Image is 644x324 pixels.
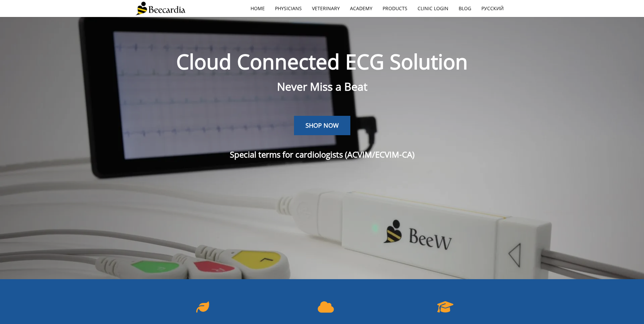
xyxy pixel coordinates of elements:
a: Blog [454,1,476,16]
a: Products [378,1,412,16]
a: Academy [345,1,378,16]
a: Русский [476,1,509,16]
a: Clinic Login [412,1,454,16]
img: Beecardia [135,2,185,15]
span: Never Miss a Beat [277,79,367,94]
span: Cloud Connected ECG Solution [176,48,468,75]
span: Special terms for cardiologists (ACVIM/ECVIM-CA) [230,149,415,160]
span: SHOP NOW [306,121,339,129]
a: Veterinary [307,1,345,16]
a: Physicians [270,1,307,16]
a: home [245,1,270,16]
a: SHOP NOW [294,116,350,136]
